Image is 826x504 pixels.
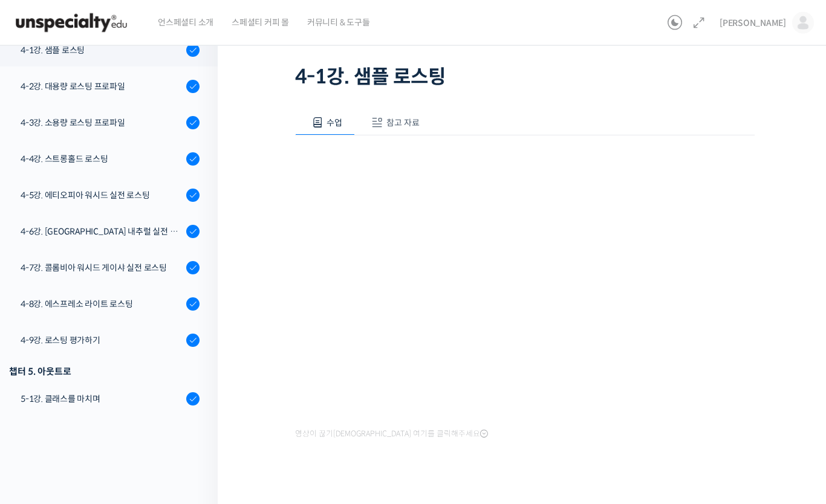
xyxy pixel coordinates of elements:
[21,189,183,202] div: 4-5강. 에티오피아 워시드 실전 로스팅
[80,383,156,413] a: 대화
[187,401,201,411] span: 설정
[21,117,183,130] div: 4-3강. 소용량 로스팅 프로파일
[21,262,183,275] div: 4-7강. 콜롬비아 워시드 게이샤 실전 로스팅
[21,80,183,94] div: 4-2강. 대용량 로스팅 프로파일
[21,393,183,406] div: 5-1강. 클래스를 마치며
[4,383,80,413] a: 홈
[21,225,183,239] div: 4-6강. [GEOGRAPHIC_DATA] 내추럴 실전 로스팅
[156,383,232,413] a: 설정
[21,44,183,57] div: 4-1강. 샘플 로스팅
[21,334,183,347] div: 4-9강. 로스팅 평가하기
[295,430,488,439] span: 영상이 끊기[DEMOGRAPHIC_DATA] 여기를 클릭해주세요
[9,364,200,380] div: 챕터 5. 아웃트로
[21,298,183,311] div: 4-8강. 에스프레소 라이트 로스팅
[720,18,786,28] span: [PERSON_NAME]
[111,402,125,412] span: 대화
[386,118,420,129] span: 참고 자료
[295,66,755,89] h1: 4-1강. 샘플 로스팅
[327,118,342,129] span: 수업
[38,401,45,411] span: 홈
[21,153,183,166] div: 4-4강. 스트롱홀드 로스팅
